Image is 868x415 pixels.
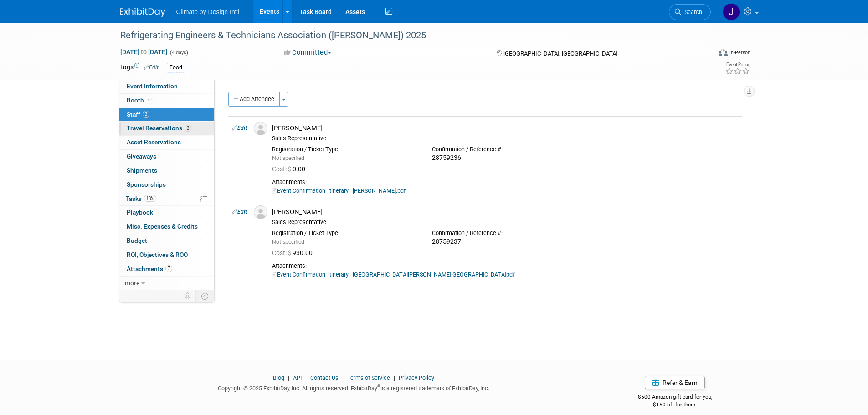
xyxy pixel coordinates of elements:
span: Cost: $ [272,165,293,173]
div: Attachments: [272,179,738,186]
span: Sponsorships [127,181,166,188]
a: Shipments [119,164,214,178]
span: Booth [127,97,154,104]
a: Event Confirmation_Itinerary - [PERSON_NAME].pdf [272,187,406,194]
div: Sales Representative [272,135,738,142]
div: 28759237 [432,238,578,246]
span: Tasks [126,195,156,202]
a: Giveaways [119,150,214,164]
span: Giveaways [127,153,156,160]
div: Event Format [657,47,751,61]
span: [GEOGRAPHIC_DATA], [GEOGRAPHIC_DATA] [503,50,617,57]
span: 18% [144,195,156,202]
span: | [286,374,292,381]
td: Tags [120,62,159,73]
a: Event Confirmation_Itinerary - [GEOGRAPHIC_DATA][PERSON_NAME][GEOGRAPHIC_DATA]pdf [272,271,514,278]
span: 930.00 [272,249,316,256]
img: Associate-Profile-5.png [254,205,267,219]
span: (4 days) [169,50,188,56]
a: Sponsorships [119,178,214,192]
a: API [293,374,302,381]
div: [PERSON_NAME] [272,208,738,216]
a: Privacy Policy [399,374,434,381]
a: Contact Us [310,374,339,381]
div: Sales Representative [272,219,738,226]
span: | [391,374,397,381]
span: | [303,374,309,381]
div: $150 off for them. [601,401,749,409]
span: Travel Reservations [127,124,191,132]
img: Format-Inperson.png [719,49,728,56]
div: In-Person [729,49,750,56]
a: Budget [119,234,214,248]
span: Budget [127,237,147,244]
div: Confirmation / Reference #: [432,230,578,237]
a: more [119,277,214,290]
div: Registration / Ticket Type: [272,230,418,237]
a: Misc. Expenses & Credits [119,220,214,234]
div: 28759236 [432,154,578,162]
a: Booth [119,94,214,108]
span: Staff [127,111,149,118]
a: Tasks18% [119,192,214,206]
span: Not specified [272,239,304,245]
a: Refer & Earn [645,376,705,389]
a: Staff2 [119,108,214,122]
div: $500 Amazon gift card for you, [601,387,749,408]
td: Toggle Event Tabs [195,290,214,302]
a: Attachments7 [119,262,214,276]
a: Travel Reservations3 [119,122,214,135]
div: Refrigerating Engineers & Technicians Association ([PERSON_NAME]) 2025 [117,27,697,44]
img: ExhibitDay [120,8,165,17]
a: Search [669,4,711,20]
a: Edit [232,125,247,131]
span: Playbook [127,209,153,216]
a: Playbook [119,206,214,220]
span: to [139,48,148,56]
div: Copyright © 2025 ExhibitDay, Inc. All rights reserved. ExhibitDay is a registered trademark of Ex... [120,382,588,393]
span: Asset Reservations [127,138,181,146]
span: 0.00 [272,165,309,173]
span: Climate by Design Int'l [176,8,240,15]
span: Not specified [272,155,304,161]
a: Edit [144,64,159,71]
span: more [125,279,139,287]
div: Event Rating [725,62,750,67]
span: Search [681,9,702,15]
a: Edit [232,209,247,215]
a: Event Information [119,80,214,93]
span: 7 [165,265,172,272]
span: Event Information [127,82,178,90]
a: Terms of Service [347,374,390,381]
a: ROI, Objectives & ROO [119,248,214,262]
span: 3 [185,125,191,132]
i: Booth reservation complete [148,97,153,102]
button: Add Attendee [228,92,280,107]
img: Associate-Profile-5.png [254,122,267,135]
span: Cost: $ [272,249,293,256]
div: Confirmation / Reference #: [432,146,578,153]
div: Registration / Ticket Type: [272,146,418,153]
span: ROI, Objectives & ROO [127,251,188,258]
span: [DATE] [DATE] [120,48,168,56]
span: Shipments [127,167,157,174]
button: Committed [281,48,335,57]
sup: ® [377,384,380,389]
td: Personalize Event Tab Strip [180,290,196,302]
span: Misc. Expenses & Credits [127,223,198,230]
img: JoAnna Quade [723,3,740,20]
div: Food [167,63,185,72]
span: | [340,374,346,381]
span: 2 [143,111,149,118]
div: [PERSON_NAME] [272,124,738,133]
a: Blog [273,374,284,381]
a: Asset Reservations [119,136,214,149]
span: Attachments [127,265,172,272]
div: Attachments: [272,262,738,270]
